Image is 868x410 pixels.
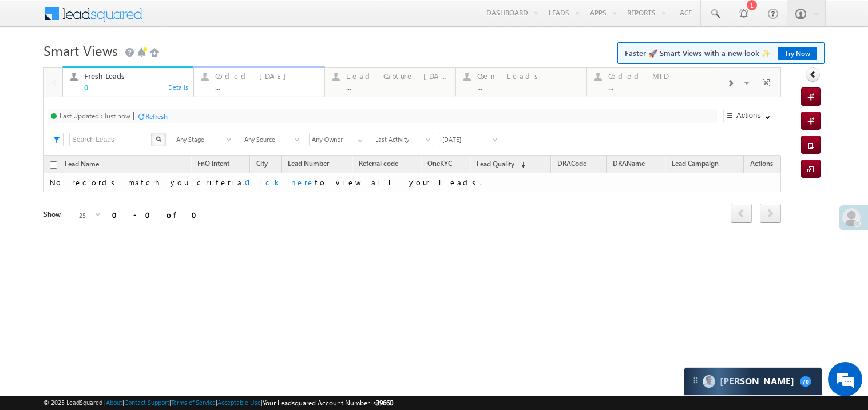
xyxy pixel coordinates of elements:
a: prev [731,205,752,223]
span: next [760,204,781,223]
span: 25 [77,209,96,222]
a: Terms of Service [171,399,216,406]
div: Details [168,82,189,92]
a: Lead Capture [DATE]... [324,68,456,97]
span: 39660 [376,399,393,407]
span: prev [731,204,752,223]
a: Fresh Leads0Details [62,66,194,98]
div: Lead Source Filter [241,132,303,146]
div: 0 - 0 of 0 [112,208,204,221]
a: About [106,399,122,406]
img: Search [156,136,161,142]
div: Coded [DATE] [215,71,318,81]
span: DRAName [613,159,645,168]
div: 0 [84,83,187,91]
a: Any Stage [173,133,235,146]
span: Actions [744,157,779,172]
span: Referral code [359,159,398,168]
span: FnO Intent [197,159,229,168]
span: Last Activity [372,134,430,145]
a: DRACode [552,157,592,172]
a: Last Activity [372,133,434,146]
img: carter-drag [691,376,700,385]
span: select [96,212,105,217]
span: [DATE] [439,134,497,145]
td: No records match you criteria. to view all your leads. [43,173,781,192]
div: carter-dragCarter[PERSON_NAME]70 [684,367,822,396]
span: Lead Quality [477,160,514,168]
a: Lead Name [59,158,105,173]
input: Search Leads [69,133,152,146]
div: ... [477,83,580,91]
a: [DATE] [439,133,501,146]
div: ... [608,83,711,91]
span: Any Stage [173,134,231,145]
input: Check all records [50,161,57,169]
a: Lead Quality (sorted descending) [471,157,531,172]
div: ... [346,83,449,91]
a: Open Leads... [455,68,587,97]
a: Lead Number [282,157,335,172]
span: Lead Campaign [672,159,719,168]
a: Click here [245,177,315,187]
div: Lead Capture [DATE] [346,71,449,81]
a: Referral code [353,157,404,172]
a: Try Now [778,47,817,60]
a: City [251,157,274,172]
div: Fresh Leads [84,71,187,81]
a: Show All Items [352,133,366,145]
div: Lead Stage Filter [173,132,235,146]
div: Last Updated : Just now [60,112,130,120]
span: 70 [800,376,811,387]
span: City [256,159,268,168]
a: Acceptable Use [217,399,261,406]
span: (sorted descending) [516,160,525,169]
a: next [760,205,781,223]
div: Open Leads [477,71,580,81]
span: Your Leadsquared Account Number is [263,399,393,407]
span: OneKYC [427,159,452,168]
a: Any Source [241,133,303,146]
a: Lead Campaign [666,157,724,172]
input: Type to Search [309,133,367,146]
span: DRACode [557,159,586,168]
span: © 2025 LeadSquared | | | | | [43,397,393,408]
button: Actions [723,110,774,122]
div: Coded MTD [608,71,711,81]
span: Lead Number [288,159,329,168]
div: Owner Filter [309,132,366,146]
div: ... [215,83,318,91]
a: Coded [DATE]... [193,66,325,97]
a: OneKYC [422,157,458,172]
div: Refresh [145,112,168,121]
a: Coded MTD... [586,68,718,97]
div: Show [43,209,68,220]
a: FnO Intent [192,157,235,172]
a: Contact Support [124,399,169,406]
a: DRAName [607,157,651,172]
span: Any Source [241,134,299,145]
span: Smart Views [43,41,118,59]
span: Faster 🚀 Smart Views with a new look ✨ [625,47,817,59]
